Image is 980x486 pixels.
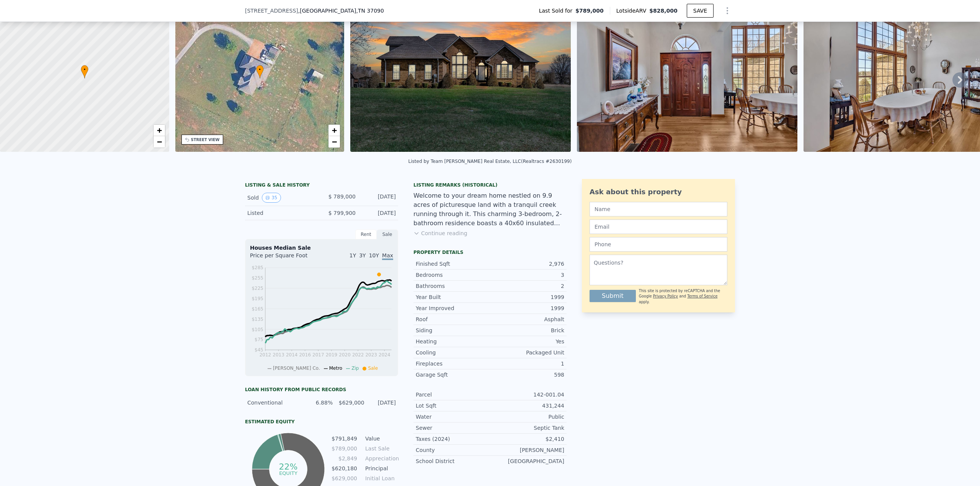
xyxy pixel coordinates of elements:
button: Show Options [720,3,735,18]
tspan: $135 [252,317,263,322]
div: Brick [490,327,564,334]
span: Lotside ARV [616,7,649,15]
div: Conventional [247,399,301,406]
div: Sewer [416,424,490,432]
tspan: $285 [252,265,263,270]
div: $629,000 [337,399,364,406]
span: [PERSON_NAME] Co. [273,366,320,371]
div: This site is protected by reCAPTCHA and the Google and apply. [639,288,727,305]
div: Rent [355,229,377,239]
div: Estimated Equity [245,419,398,425]
td: Last Sale [364,444,398,453]
div: 598 [490,371,564,379]
tspan: $165 [252,306,263,312]
tspan: $105 [252,327,263,332]
a: Privacy Policy [653,294,678,298]
tspan: 2023 [366,352,377,358]
div: Listed [247,209,315,217]
tspan: 2020 [339,352,351,358]
div: Heating [416,338,490,345]
input: Phone [590,237,727,252]
img: Sale: 129911760 Parcel: 93932633 [577,5,797,152]
a: Zoom out [154,136,165,148]
div: Bathrooms [416,282,490,290]
div: County [416,446,490,454]
tspan: 2024 [379,352,390,358]
div: Garage Sqft [416,371,490,379]
a: Zoom out [328,136,340,148]
td: Principal [364,464,398,473]
span: $ 789,000 [328,193,356,200]
span: , [GEOGRAPHIC_DATA] [298,7,384,15]
td: $629,000 [331,474,358,483]
span: − [157,137,162,146]
tspan: 2019 [326,352,338,358]
div: Septic Tank [490,424,564,432]
a: Zoom in [328,125,340,136]
div: STREET VIEW [191,137,220,143]
div: Bedrooms [416,271,490,279]
div: Finished Sqft [416,260,490,268]
td: $789,000 [331,444,358,453]
a: Terms of Service [687,294,717,298]
tspan: $45 [255,348,263,353]
div: Year Improved [416,304,490,312]
tspan: 2013 [273,352,284,358]
tspan: equity [279,470,297,476]
span: , TN 37090 [356,8,384,14]
tspan: 2012 [260,352,271,358]
div: [DATE] [362,193,396,203]
div: School District [416,457,490,465]
span: [STREET_ADDRESS] [245,7,298,15]
td: $791,849 [331,434,358,443]
tspan: 2017 [312,352,324,358]
div: Loan history from public records [245,387,398,393]
span: Last Sold for [539,7,576,15]
div: 3 [490,271,564,279]
span: − [332,137,337,146]
span: $828,000 [649,8,678,14]
span: 3Y [359,252,366,258]
div: Price per Square Foot [250,252,322,264]
div: [DATE] [369,399,396,406]
button: View historical data [262,193,281,203]
span: 1Y [350,252,356,258]
div: [PERSON_NAME] [490,446,564,454]
span: + [332,125,337,135]
div: Sold [247,193,315,203]
div: Cooling [416,349,490,356]
span: Max [382,252,393,260]
div: [DATE] [362,209,396,217]
div: • [81,65,88,78]
span: Sale [368,366,378,371]
div: 1 [490,360,564,367]
div: Asphalt [490,315,564,323]
tspan: 2014 [286,352,298,358]
div: Property details [413,249,567,255]
div: Ask about this property [590,187,727,197]
span: Zip [351,366,359,371]
img: Sale: 129911760 Parcel: 93932633 [350,5,571,152]
td: Initial Loan [364,474,398,483]
div: $2,410 [490,435,564,443]
button: Continue reading [413,229,467,237]
td: $2,849 [331,454,358,463]
div: 6.88% [306,399,333,406]
span: $ 799,900 [328,210,356,216]
tspan: $195 [252,296,263,301]
div: Public [490,413,564,421]
div: Houses Median Sale [250,244,393,252]
div: [GEOGRAPHIC_DATA] [490,457,564,465]
span: Metro [329,366,342,371]
div: Roof [416,315,490,323]
div: Listing Remarks (Historical) [413,182,567,188]
input: Email [590,219,727,234]
td: Value [364,434,398,443]
tspan: $255 [252,275,263,281]
div: Listed by Team [PERSON_NAME] Real Estate, LLC (Realtracs #2630199) [408,159,572,164]
div: Sale [377,229,398,239]
div: 2,976 [490,260,564,268]
div: Siding [416,327,490,334]
span: $789,000 [575,7,604,15]
div: 1999 [490,304,564,312]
